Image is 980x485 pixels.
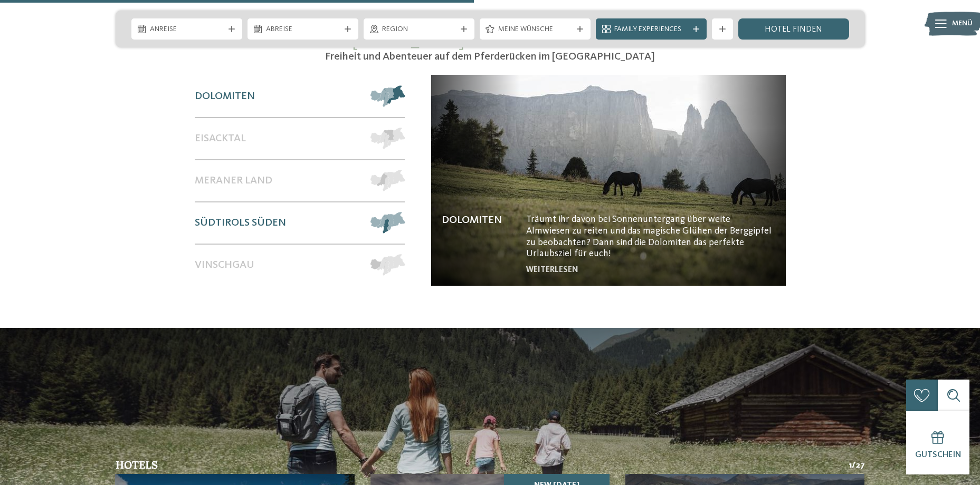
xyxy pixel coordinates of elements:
span: Freiheit und Abenteuer auf dem Pferderücken im [GEOGRAPHIC_DATA] [325,52,655,62]
a: Hotel finden [738,18,849,40]
span: Dolomiten [195,90,255,103]
span: Hotels [116,458,158,471]
a: Gutschein [906,411,969,474]
span: Abreise [266,24,340,35]
span: Meine Wünsche [498,24,572,35]
span: Eisacktal [195,132,246,145]
span: Meraner Land [195,174,272,187]
span: Region [382,24,456,35]
span: 1 [849,460,852,471]
a: weiterlesen [526,266,578,274]
span: Vinschgau [195,259,254,271]
span: Gutschein [915,451,961,459]
span: / [852,460,855,471]
img: Reiten mit Kindern in Südtirol [431,75,786,286]
span: Südtirols Süden [195,217,286,229]
span: Anreise [150,24,224,35]
span: 27 [855,460,865,471]
span: Family Experiences [614,24,688,35]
